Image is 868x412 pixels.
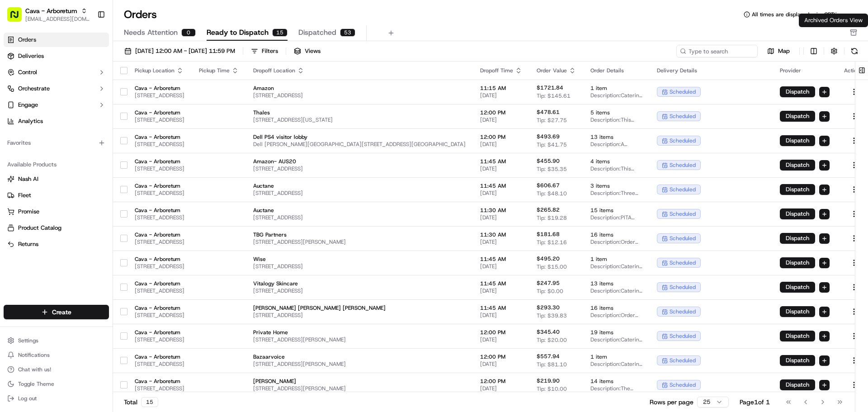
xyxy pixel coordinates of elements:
[52,308,71,317] span: Create
[537,117,567,124] span: Tip: $27.75
[290,45,325,57] button: Views
[670,357,696,364] span: scheduled
[780,355,815,366] button: Dispatch
[253,263,466,270] span: [STREET_ADDRESS]
[124,397,158,407] div: Total
[253,92,466,99] span: [STREET_ADDRESS]
[135,336,184,343] span: [STREET_ADDRESS]
[124,27,178,38] span: Needs Attention
[135,353,184,360] span: Cava - Arboretum
[590,189,642,197] span: Description: Three group bowl bars with grilled chicken and falafel, including various bases, top...
[253,214,466,221] span: [STREET_ADDRESS]
[590,263,642,270] span: Description: Catering order for 36 people, including 18x Chicken + Rice and 18x Greek Salad. Serv...
[590,109,642,116] span: 5 items
[4,204,109,219] button: Promise
[9,36,165,51] p: Welcome 👋
[537,157,560,165] span: $455.90
[537,353,560,360] span: $557.94
[670,259,696,266] span: scheduled
[18,141,25,148] img: 1736555255976-a54dd68f-1ca7-489b-9aae-adbdc363a1c4
[135,182,184,189] span: Cava - Arboretum
[590,304,642,312] span: 16 items
[752,11,857,18] span: All times are displayed using CDT timezone
[480,360,522,368] span: [DATE]
[135,256,184,263] span: Cava - Arboretum
[590,85,642,92] span: 1 item
[537,239,567,246] span: Tip: $12.16
[537,92,571,99] span: Tip: $145.61
[253,329,466,336] span: Private Home
[135,238,184,246] span: [STREET_ADDRESS]
[181,28,196,37] div: 0
[480,165,522,172] span: [DATE]
[670,235,696,242] span: scheduled
[780,257,815,268] button: Dispatch
[4,378,109,390] button: Toggle Theme
[253,312,466,319] span: [STREET_ADDRESS]
[537,166,567,173] span: Tip: $35.35
[18,117,43,125] span: Analytics
[253,116,466,123] span: [STREET_ADDRESS][US_STATE]
[537,190,567,197] span: Tip: $48.10
[135,85,184,92] span: Cava - Arboretum
[135,263,184,270] span: [STREET_ADDRESS]
[305,47,321,55] span: Views
[480,182,522,189] span: 11:45 AM
[4,81,109,96] button: Orchestrate
[135,109,184,116] span: Cava - Arboretum
[253,109,466,116] span: Thales
[25,15,90,23] button: [EMAIL_ADDRESS][DOMAIN_NAME]
[590,256,642,263] span: 1 item
[75,165,78,172] span: •
[4,349,109,361] button: Notifications
[253,165,466,172] span: [STREET_ADDRESS]
[480,336,522,343] span: [DATE]
[590,67,642,74] div: Order Details
[7,240,105,248] a: Returns
[18,85,50,93] span: Orchestrate
[140,116,165,127] button: See all
[590,336,642,343] span: Description: Catering order including pita chips and dip, various pita packs (garlic chicken, ste...
[253,378,466,385] span: [PERSON_NAME]
[537,67,576,74] div: Order Value
[7,224,105,232] a: Product Catalog
[670,308,696,315] span: scheduled
[480,329,522,336] span: 12:00 PM
[4,4,94,25] button: Cava - Arboretum[EMAIL_ADDRESS][DOMAIN_NAME]
[75,140,78,147] span: •
[85,202,145,211] span: API Documentation
[590,231,642,238] span: 16 items
[135,141,184,148] span: [STREET_ADDRESS]
[537,84,563,91] span: $1721.84
[537,312,567,319] span: Tip: $39.83
[28,140,73,147] span: [PERSON_NAME]
[4,221,109,235] button: Product Catalog
[537,304,560,311] span: $293.30
[657,67,765,74] div: Delivery Details
[135,165,184,172] span: [STREET_ADDRESS]
[590,158,642,165] span: 4 items
[590,360,642,368] span: Description: Catering order for 25 people, including various chicken, steak, falafel, and Greek s...
[780,67,830,74] div: Provider
[253,280,466,287] span: Vitalogy Skincare
[41,95,124,103] div: We're available if you need us!
[590,214,642,221] span: Description: PITA PACK with various chicken, steak, and falafel pitas for 8 people.
[590,116,642,123] span: Description: This catering order includes a Group Bowl Bar with Grilled Chicken, a Group Bowl Bar...
[480,133,522,141] span: 12:00 PM
[590,238,642,246] span: Description: Order includes [PERSON_NAME], Steak + Harissa, and Brownies for 6 people. Serving ut...
[9,156,24,170] img: Masood Aslam
[480,141,522,148] span: [DATE]
[253,189,466,197] span: [STREET_ADDRESS]
[135,92,184,99] span: [STREET_ADDRESS]
[537,328,560,336] span: $345.40
[135,378,184,385] span: Cava - Arboretum
[25,6,77,15] button: Cava - Arboretum
[253,85,466,92] span: Amazon
[778,47,790,55] span: Map
[253,353,466,360] span: Bazaarvoice
[480,189,522,197] span: [DATE]
[5,199,73,215] a: 📗Knowledge Base
[848,45,861,57] button: Refresh
[537,361,567,368] span: Tip: $81.10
